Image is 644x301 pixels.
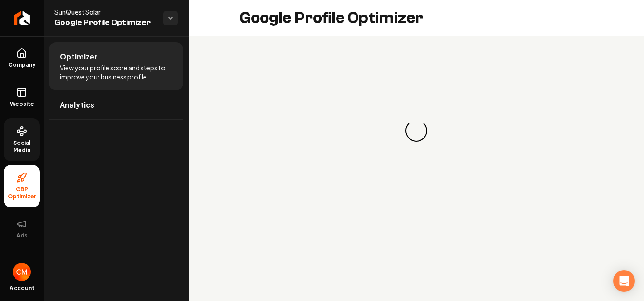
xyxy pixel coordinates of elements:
span: Optimizer [60,51,98,62]
div: Loading [402,116,430,145]
span: Account [10,285,34,292]
a: Social Media [4,118,40,161]
a: Analytics [49,90,183,119]
h2: Google Profile Optimizer [239,9,423,27]
span: View your profile score and steps to improve your business profile [60,63,172,81]
span: Analytics [60,99,94,110]
img: Rebolt Logo [14,11,30,25]
img: cletus mathurin [13,263,31,281]
div: Open Intercom Messenger [613,270,635,292]
span: SunQuest Solar [54,7,156,16]
a: Website [4,79,40,115]
a: Company [4,40,40,76]
button: Open user button [13,263,31,281]
span: Google Profile Optimizer [54,16,156,29]
span: Ads [13,232,31,239]
span: Company [5,61,39,69]
span: Social Media [4,139,40,154]
span: GBP Optimizer [4,186,40,200]
button: Ads [4,211,40,247]
span: Website [6,100,38,108]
